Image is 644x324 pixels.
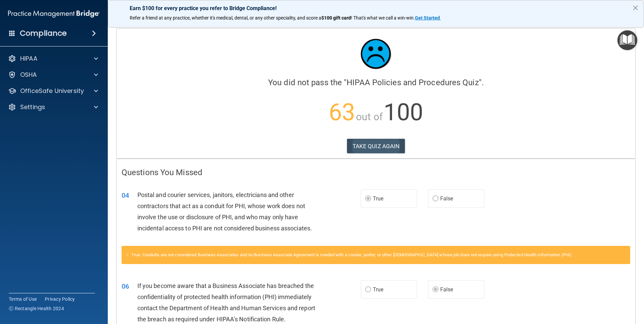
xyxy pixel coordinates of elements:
[415,15,441,21] a: Get Started
[617,30,637,50] button: Open Resource Center
[365,287,371,292] input: True
[356,34,396,74] img: sad_face.ecc698e2.jpg
[122,191,129,199] span: 04
[373,195,383,202] span: True
[432,287,439,292] input: False
[130,5,622,11] p: Earn $100 for every practice you refer to Bridge Compliance!
[415,15,440,21] strong: Get Started
[632,2,639,13] button: Close
[20,29,67,38] h4: Compliance
[329,98,355,126] span: 63
[432,196,439,201] input: False
[365,196,371,201] input: True
[20,87,84,95] p: OfficeSafe University
[131,252,573,257] span: True. Conduits are not considered Business Associates and no Business Associate Agreement is need...
[8,103,98,111] a: Settings
[122,282,129,290] span: 06
[8,71,98,79] a: OSHA
[20,55,37,63] p: HIPAA
[130,15,321,21] span: Refer a friend at any practice, whether it's medical, dental, or any other speciality, and score a
[9,305,64,312] span: Ⓒ Rectangle Health 2024
[122,78,630,87] h4: You did not pass the " ".
[440,195,453,202] span: False
[384,98,423,126] span: 100
[9,296,37,302] a: Terms of Use
[347,78,479,87] span: HIPAA Policies and Procedures Quiz
[356,111,383,123] span: out of
[347,139,405,154] button: TAKE QUIZ AGAIN
[8,55,98,63] a: HIPAA
[373,286,383,293] span: True
[321,15,351,21] strong: $100 gift card
[8,7,100,21] img: PMB logo
[20,71,37,79] p: OSHA
[137,282,315,323] span: If you become aware that a Business Associate has breached the confidentiality of protected healt...
[45,296,75,302] a: Privacy Policy
[8,87,98,95] a: OfficeSafe University
[20,103,45,111] p: Settings
[351,15,415,21] span: ! That's what we call a win-win.
[122,168,630,177] h4: Questions You Missed
[440,286,453,293] span: False
[137,191,312,232] span: Postal and courier services, janitors, electricians and other contractors that act as a conduit f...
